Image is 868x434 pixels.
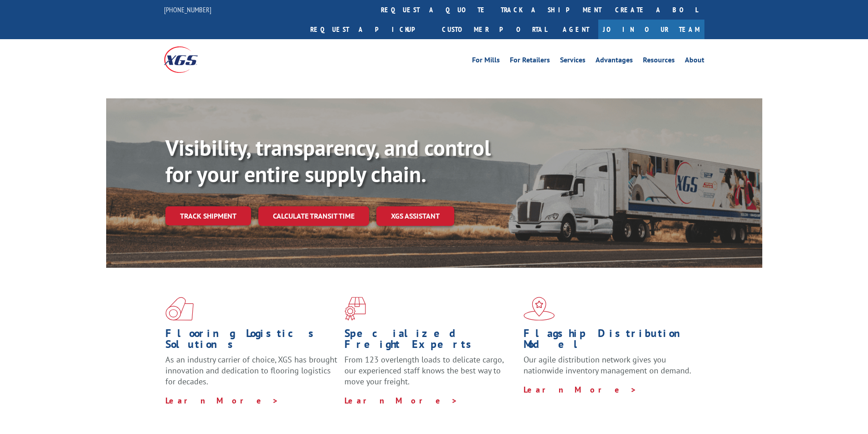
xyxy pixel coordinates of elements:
span: Our agile distribution network gives you nationwide inventory management on demand. [524,354,691,376]
a: Customer Portal [435,20,554,39]
a: Learn More > [344,395,458,406]
img: xgs-icon-total-supply-chain-intelligence-red [165,297,194,321]
a: Services [560,56,586,66]
b: Visibility, transparency, and control for your entire supply chain. [165,133,491,188]
img: xgs-icon-flagship-distribution-model-red [524,297,555,321]
a: Advantages [596,56,633,66]
p: From 123 overlength loads to delicate cargo, our experienced staff knows the best way to move you... [344,354,517,395]
a: About [685,56,704,66]
a: Agent [554,20,598,39]
h1: Flagship Distribution Model [524,328,696,354]
a: [PHONE_NUMBER] [164,5,211,14]
a: Learn More > [524,384,637,395]
img: xgs-icon-focused-on-flooring-red [344,297,366,321]
a: XGS ASSISTANT [376,206,454,226]
a: Join Our Team [598,20,704,39]
a: Track shipment [165,206,251,225]
a: Request a pickup [303,20,435,39]
h1: Flooring Logistics Solutions [165,328,338,354]
span: As an industry carrier of choice, XGS has brought innovation and dedication to flooring logistics... [165,354,337,387]
h1: Specialized Freight Experts [344,328,517,354]
a: Learn More > [165,395,279,406]
a: Calculate transit time [258,206,369,226]
a: For Retailers [510,56,550,66]
a: For Mills [472,56,500,66]
a: Resources [643,56,675,66]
